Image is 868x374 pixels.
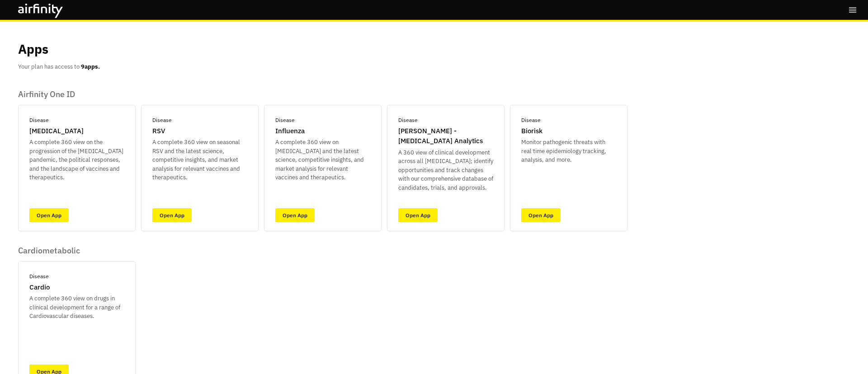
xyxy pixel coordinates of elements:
[275,116,295,124] p: Disease
[29,294,124,321] p: A complete 360 view on drugs in clinical development for a range of Cardiovascular diseases.
[152,208,192,222] a: Open App
[18,246,136,256] p: Cardiometabolic
[18,40,48,59] p: Apps
[521,208,561,222] a: Open App
[29,116,49,124] p: Disease
[152,116,172,124] p: Disease
[152,138,247,182] p: A complete 360 view on seasonal RSV and the latest science, competitive insights, and market anal...
[152,126,165,136] p: RSV
[29,272,49,280] p: Disease
[29,282,50,293] p: Cardio
[521,138,616,164] p: Monitor pathogenic threats with real time epidemiology tracking, analysis, and more.
[18,62,100,71] p: Your plan has access to
[29,126,84,136] p: [MEDICAL_DATA]
[398,148,493,192] p: A 360 view of clinical development across all [MEDICAL_DATA]; identify opportunities and track ch...
[398,126,493,146] p: [PERSON_NAME] - [MEDICAL_DATA] Analytics
[398,116,418,124] p: Disease
[275,138,370,182] p: A complete 360 view on [MEDICAL_DATA] and the latest science, competitive insights, and market an...
[18,89,627,99] p: Airfinity One ID
[275,126,305,136] p: Influenza
[29,138,124,182] p: A complete 360 view on the progression of the [MEDICAL_DATA] pandemic, the political responses, a...
[398,208,438,222] a: Open App
[275,208,315,222] a: Open App
[521,116,541,124] p: Disease
[521,126,542,136] p: Biorisk
[81,63,100,70] b: 9 apps.
[29,208,69,222] a: Open App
